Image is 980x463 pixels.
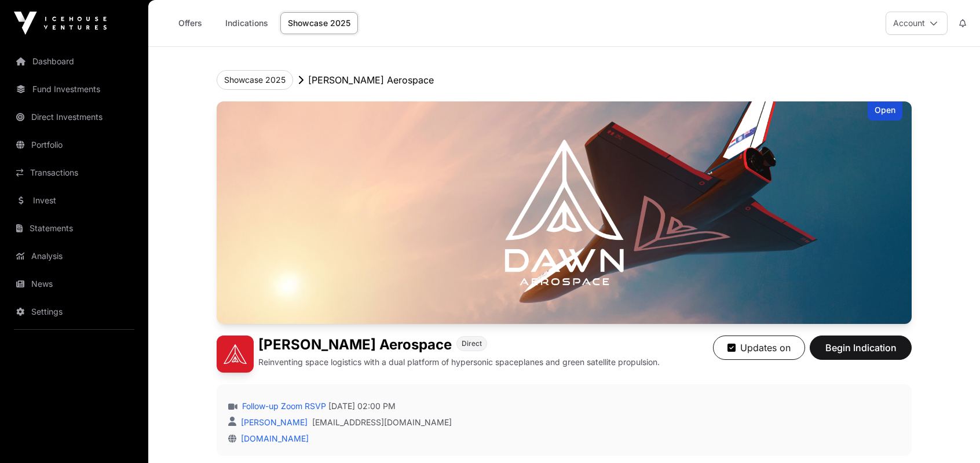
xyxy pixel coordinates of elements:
a: Statements [9,216,139,241]
button: Updates on [713,336,805,360]
button: Account [886,12,948,35]
p: Reinventing space logistics with a dual platform of hypersonic spaceplanes and green satellite pr... [258,356,660,368]
a: Dashboard [9,49,139,74]
p: [PERSON_NAME] Aerospace [308,73,434,87]
span: Direct [462,339,482,348]
a: Direct Investments [9,104,139,130]
h1: [PERSON_NAME] Aerospace [258,336,452,354]
a: Showcase 2025 [280,12,358,34]
button: Begin Indication [810,336,912,360]
a: Fund Investments [9,76,139,102]
img: Dawn Aerospace [217,101,912,324]
a: Settings [9,299,139,325]
a: [DOMAIN_NAME] [236,433,309,443]
img: Icehouse Ventures Logo [14,12,107,35]
span: [DATE] 02:00 PM [328,400,396,412]
span: Begin Indication [824,341,897,355]
a: Portfolio [9,132,139,158]
a: [EMAIL_ADDRESS][DOMAIN_NAME] [312,417,452,428]
a: Transactions [9,160,139,185]
button: Showcase 2025 [217,70,293,90]
a: Offers [167,12,213,34]
img: Dawn Aerospace [217,336,254,373]
a: [PERSON_NAME] [239,417,308,427]
a: Follow-up Zoom RSVP [240,400,326,412]
a: Analysis [9,243,139,269]
div: Open [868,101,902,121]
a: News [9,271,139,297]
a: Indications [218,12,276,34]
a: Begin Indication [810,347,912,359]
a: Invest [9,188,139,213]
